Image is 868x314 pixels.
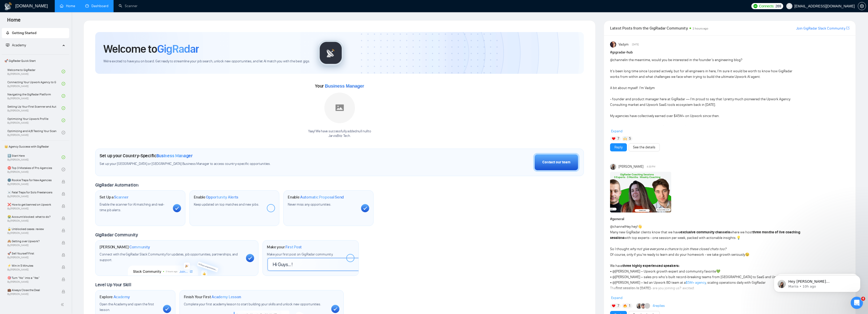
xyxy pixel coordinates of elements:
[100,153,193,159] h1: Set up your Country-Specific
[7,288,56,293] span: 💼 Always Close the Deal
[858,2,866,10] button: setting
[846,26,849,31] a: export
[753,4,757,8] img: upwork-logo.png
[623,264,680,268] strong: three highly experienced speakers:
[633,145,655,150] a: See the details
[7,293,56,296] span: By [PERSON_NAME]
[7,195,56,198] span: By [PERSON_NAME]
[766,265,868,300] iframe: Intercom notifications message
[7,207,56,210] span: By [PERSON_NAME]
[62,290,65,293] span: lock
[12,43,26,47] span: Academy
[100,202,164,212] span: Enable the scanner for AI matching and real-time job alerts.
[647,164,655,169] span: 4:33 PM
[629,143,660,151] button: See the details
[7,127,62,138] a: Optimizing and A/B Testing Your Scanner for Better ResultsBy[PERSON_NAME]
[22,20,88,24] p: Message from Mariia, sent 10h ago
[7,214,56,219] span: 😭 Account blocked: what to do?
[61,302,66,307] span: double-left
[62,168,65,171] span: check-circle
[611,296,623,300] span: Expand
[85,4,108,8] a: dashboardDashboard
[623,137,627,140] img: 🙌
[129,245,150,250] span: Community
[2,56,69,66] span: 🚀 GigRadar Quick Start
[60,4,75,8] a: homeHome
[315,83,364,89] span: Your
[62,217,65,220] span: lock
[267,245,302,250] h1: Make your
[610,50,849,55] h1: # gigradar-hub
[100,162,388,166] span: Set up your [GEOGRAPHIC_DATA] or [GEOGRAPHIC_DATA] Business Manager to access country-specific op...
[630,247,726,251] em: why not give everyone a chance to join these closed chats too?
[846,26,849,30] span: export
[95,232,138,238] span: GigRadar Community
[623,304,627,308] img: 🔥
[7,232,56,235] span: By [PERSON_NAME]
[288,195,344,200] h1: Enable
[640,303,646,309] img: Igor Šalagin
[653,303,665,308] a: 4replies
[7,90,62,102] a: Navigating the GigRadar PlatformBy[PERSON_NAME]
[62,119,65,122] span: check-circle
[610,216,849,222] h1: # general
[636,303,642,309] img: Mariia Heshka
[3,16,25,27] span: Home
[745,252,749,257] span: 😉
[22,15,87,84] span: Hey [PERSON_NAME][EMAIL_ADDRESS][DOMAIN_NAME], Looks like your Upwork agency JarvisBitz Tech ran ...
[2,141,69,152] span: 👑 Agency Success with GigRadar
[2,28,69,38] li: Getting Started
[114,294,130,299] span: Academy
[616,286,651,290] strong: first session is [DATE]
[95,182,138,188] span: GigRadar Automation
[612,304,615,308] img: ❤️
[7,190,56,195] span: ☠️ Fatal Traps for Solo Freelancers
[716,269,720,274] span: 💚
[614,145,623,150] a: Reply
[661,125,666,129] span: 🎓
[6,43,9,47] span: fund-projection-screen
[686,280,706,285] a: $5M+ agency
[62,94,65,98] span: check-circle
[610,224,802,308] div: Hey hey! Many new GigRadar clients know that we have where we host with top experts - one session...
[100,294,130,299] h1: Explore
[612,137,615,140] img: ❤️
[95,282,131,288] span: Level Up Your Skill
[7,239,56,244] span: 🙈 Getting over Upwork?
[796,26,845,31] a: Join GigRadar Slack Community
[7,268,56,271] span: By [PERSON_NAME]
[7,244,56,247] span: By [PERSON_NAME]
[194,202,259,207] span: Keep updated on top matches and new jobs.
[775,3,781,9] span: 269
[184,294,241,299] h1: Finish Your First
[610,224,625,229] span: @channel
[533,153,580,172] button: Contact our team
[62,180,65,183] span: lock
[212,294,241,299] span: Academy Lesson
[542,160,570,165] div: Contact our team
[680,230,730,234] strong: exclusive community channels
[617,303,619,308] span: 7
[7,275,56,280] span: 🎯 Turn “No” into a “Yes”
[267,252,333,256] span: Make your first post on GigRadar community.
[7,178,56,183] span: 🌚 Rookie Traps for New Agencies
[114,195,128,200] span: Scanner
[7,78,62,89] a: Connecting Your Upwork Agency to GigRadarBy[PERSON_NAME]
[4,2,12,10] img: logo
[128,252,226,276] img: slackcommunity-bg.png
[7,164,62,175] a: ⛔ Top 3 Mistakes of Pro AgenciesBy[PERSON_NAME]
[610,143,627,151] button: Reply
[611,129,623,133] span: Expand
[103,42,199,56] h1: Welcome to
[325,83,364,89] span: Business Manager
[62,229,65,232] span: lock
[62,278,65,281] span: lock
[62,106,65,110] span: check-circle
[618,42,629,47] span: Vadym
[324,93,355,123] img: placeholder.png
[62,253,65,257] span: lock
[308,129,371,139] div: Yaay! We have successfully added null null to
[7,280,56,283] span: By [PERSON_NAME]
